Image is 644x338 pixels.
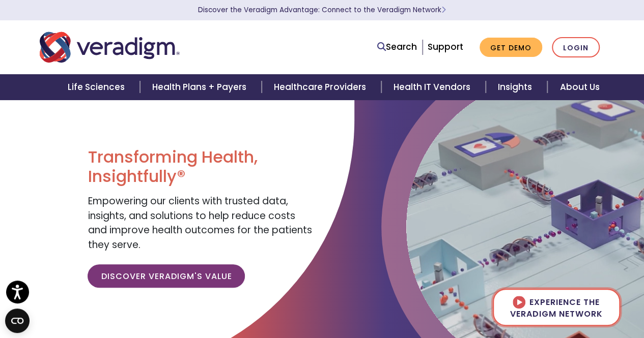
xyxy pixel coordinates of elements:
h1: Transforming Health, Insightfully® [88,147,314,187]
span: Learn More [441,5,446,15]
a: Get Demo [480,38,542,57]
button: Open CMP widget [5,309,30,333]
a: Health Plans + Payers [140,74,262,100]
a: Healthcare Providers [262,74,381,100]
a: About Us [547,74,611,100]
a: Login [552,37,600,58]
a: Insights [486,74,547,100]
a: Life Sciences [55,74,140,100]
img: Veradigm logo [40,30,180,64]
a: Search [377,40,417,54]
a: Discover Veradigm's Value [88,264,245,288]
a: Discover the Veradigm Advantage: Connect to the Veradigm NetworkLearn More [198,5,446,15]
a: Support [428,41,463,53]
a: Health IT Vendors [381,74,486,100]
span: Empowering our clients with trusted data, insights, and solutions to help reduce costs and improv... [88,194,312,252]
